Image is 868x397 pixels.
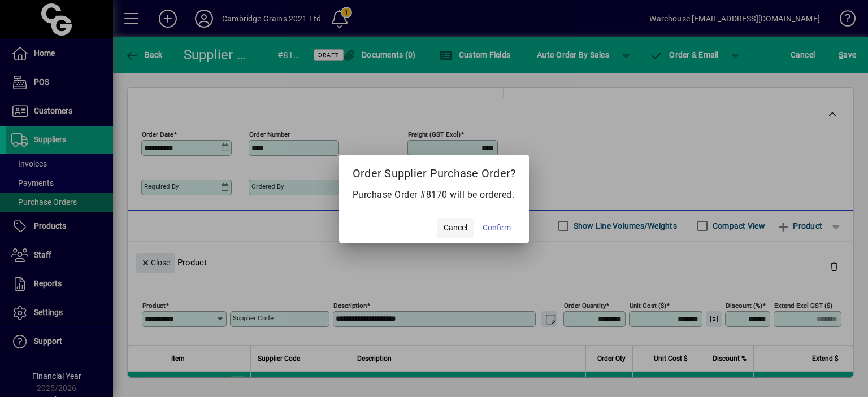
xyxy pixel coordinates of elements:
[444,222,467,234] span: Cancel
[437,218,474,238] button: Cancel
[339,155,530,187] h2: Order Supplier Purchase Order?
[353,188,516,202] p: Purchase Order #8170 will be ordered.
[483,222,511,234] span: Confirm
[478,218,515,238] button: Confirm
